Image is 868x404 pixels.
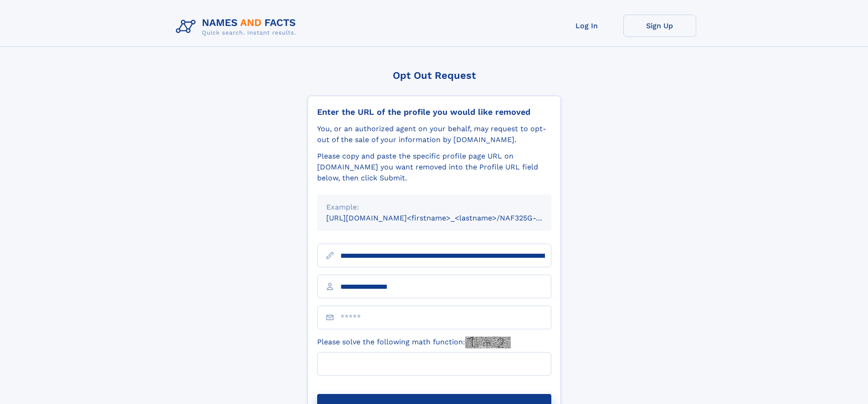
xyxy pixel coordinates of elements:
div: Opt Out Request [308,70,561,81]
small: [URL][DOMAIN_NAME]<firstname>_<lastname>/NAF325G-xxxxxxxx [326,214,569,222]
a: Sign Up [623,15,696,37]
div: Enter the URL of the profile you would like removed [317,107,551,117]
div: Please copy and paste the specific profile page URL on [DOMAIN_NAME] you want removed into the Pr... [317,151,551,184]
label: Please solve the following math function: [317,337,511,348]
div: You, or an authorized agent on your behalf, may request to opt-out of the sale of your informatio... [317,123,551,145]
div: Example: [326,202,542,213]
img: Logo Names and Facts [172,15,303,39]
a: Log In [550,15,623,37]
